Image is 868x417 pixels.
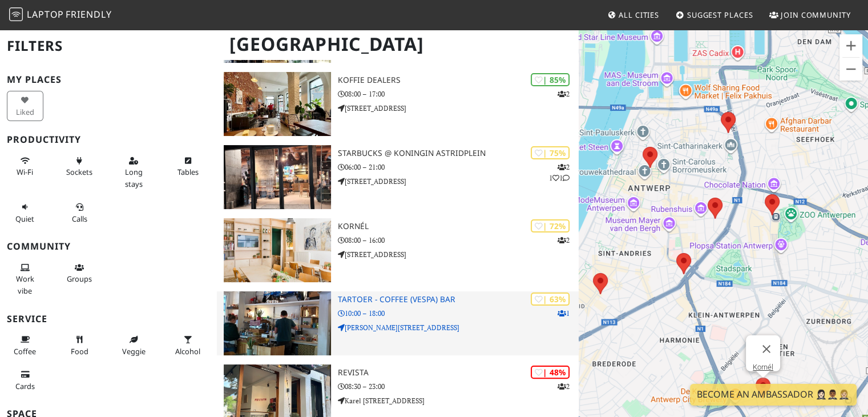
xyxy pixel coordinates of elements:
[753,335,780,363] button: Close
[61,198,98,228] button: Calls
[9,7,23,21] img: LaptopFriendly
[338,381,579,392] p: 08:30 – 23:00
[338,75,579,85] h3: Koffie Dealers
[9,5,112,25] a: LaptopFriendly LaptopFriendly
[14,346,36,356] span: Coffee
[224,145,330,209] img: Starbucks @ Koningin Astridplein
[839,58,862,81] button: Zoom out
[338,222,579,231] h3: Kornél
[619,10,659,20] span: All Cities
[122,346,146,356] span: Veggie
[531,73,570,86] div: | 85%
[224,72,330,136] img: Koffie Dealers
[839,34,862,57] button: Zoom in
[66,167,92,177] span: Power sockets
[61,151,98,182] button: Sockets
[217,291,579,355] a: Tartoer - Coffee (Vespa) Bar | 63% 1 Tartoer - Coffee (Vespa) Bar 10:00 – 18:00 [PERSON_NAME][STR...
[7,74,210,85] h3: My Places
[531,146,570,159] div: | 75%
[531,366,570,379] div: | 48%
[7,151,43,182] button: Wi-Fi
[690,384,857,406] a: Become an Ambassador 🤵🏻‍♀️🤵🏾‍♂️🤵🏼‍♀️
[7,258,43,300] button: Work vibe
[177,167,199,177] span: Work-friendly tables
[115,151,152,193] button: Long stays
[338,89,579,99] p: 08:00 – 17:00
[603,5,664,25] a: All Cities
[338,103,579,114] p: [STREET_ADDRESS]
[217,72,579,136] a: Koffie Dealers | 85% 2 Koffie Dealers 08:00 – 17:00 [STREET_ADDRESS]
[66,8,111,21] span: Friendly
[7,241,210,252] h3: Community
[753,363,773,371] a: Kornél
[7,29,210,63] h2: Filters
[687,10,753,20] span: Suggest Places
[558,235,570,246] p: 2
[217,145,579,209] a: Starbucks @ Koningin Astridplein | 75% 211 Starbucks @ Koningin Astridplein 06:00 – 21:00 [STREET...
[338,322,579,333] p: [PERSON_NAME][STREET_ADDRESS]
[558,89,570,99] p: 2
[175,346,200,356] span: Alcohol
[338,395,579,406] p: Karel [STREET_ADDRESS]
[67,274,92,284] span: Group tables
[220,29,576,60] h1: [GEOGRAPHIC_DATA]
[16,274,34,295] span: People working
[17,167,33,177] span: Stable Wi-Fi
[71,346,88,356] span: Food
[338,176,579,187] p: [STREET_ADDRESS]
[781,10,851,20] span: Join Community
[558,381,570,392] p: 2
[549,162,570,183] p: 2 1 1
[61,330,98,360] button: Food
[765,5,855,25] a: Join Community
[671,5,758,25] a: Suggest Places
[531,292,570,306] div: | 63%
[169,151,206,182] button: Tables
[7,314,210,324] h3: Service
[217,218,579,282] a: Kornél | 72% 2 Kornél 08:00 – 16:00 [STREET_ADDRESS]
[115,330,152,360] button: Veggie
[338,295,579,304] h3: Tartoer - Coffee (Vespa) Bar
[61,258,98,288] button: Groups
[7,198,43,228] button: Quiet
[338,249,579,260] p: [STREET_ADDRESS]
[72,214,87,224] span: Video/audio calls
[224,218,330,282] img: Kornél
[27,8,64,21] span: Laptop
[338,162,579,173] p: 06:00 – 21:00
[558,308,570,319] p: 1
[7,365,43,395] button: Cards
[169,330,206,360] button: Alcohol
[15,214,34,224] span: Quiet
[125,167,143,189] span: Long stays
[224,291,330,355] img: Tartoer - Coffee (Vespa) Bar
[15,381,35,391] span: Credit cards
[531,219,570,232] div: | 72%
[338,368,579,378] h3: Revista
[338,149,579,158] h3: Starbucks @ Koningin Astridplein
[338,235,579,246] p: 08:00 – 16:00
[7,330,43,360] button: Coffee
[7,134,210,145] h3: Productivity
[338,308,579,319] p: 10:00 – 18:00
